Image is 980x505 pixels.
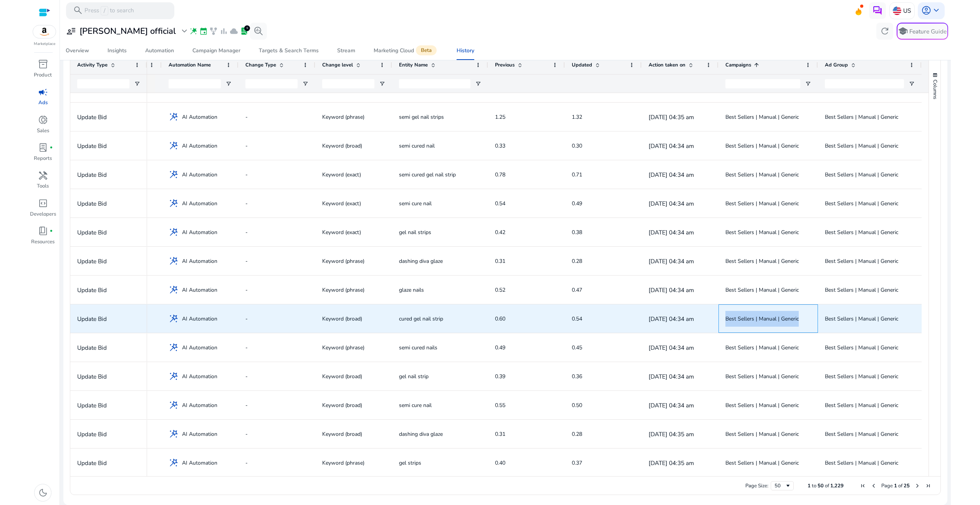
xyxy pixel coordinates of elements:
[416,45,437,56] span: Beta
[34,41,55,47] p: Marketplace
[649,430,712,438] p: [DATE] 04:35 am
[73,5,83,15] span: search
[79,26,176,36] h3: [PERSON_NAME] official
[399,373,429,380] span: gel nail strip
[825,79,904,88] input: Ad Group Filter Input
[34,155,52,163] p: Reports
[245,286,248,294] span: -
[909,27,947,36] p: Feature Guide
[322,61,353,68] span: Change level
[399,113,444,121] span: semi gel nail strips
[725,171,799,178] span: Best Sellers | Manual | Generic
[169,198,179,208] span: wand_stars
[495,344,505,351] span: 0.49
[29,113,56,141] a: donut_smallSales
[189,27,198,35] span: wand_stars
[825,113,898,121] span: Best Sellers | Manual | Generic
[725,257,799,265] span: Best Sellers | Manual | Generic
[825,142,898,150] span: Best Sellers | Manual | Generic
[182,369,217,384] span: AI Automation
[399,402,432,409] span: semi cure nail
[495,459,505,467] span: 0.40
[182,340,217,355] span: AI Automation
[169,112,179,122] span: wand_stars
[572,344,582,351] span: 0.45
[374,47,438,54] div: Marketing Cloud
[77,426,140,442] p: Update Bid
[38,198,48,208] span: code_blocks
[495,200,505,207] span: 0.54
[649,229,712,236] p: [DATE] 04:34 am
[182,167,217,183] span: AI Automation
[38,115,48,125] span: donut_small
[725,229,799,236] span: Best Sellers | Manual | Generic
[495,430,505,438] span: 0.31
[77,282,140,298] p: Update Bid
[66,48,89,53] div: Overview
[914,483,920,489] div: Next Page
[182,138,217,154] span: AI Automation
[225,81,232,87] button: Open Filter Menu
[182,253,217,269] span: AI Automation
[475,81,481,87] button: Open Filter Menu
[77,455,140,471] p: Update Bid
[182,282,217,298] span: AI Automation
[77,397,140,413] p: Update Bid
[649,61,685,68] span: Action taken on
[725,286,799,294] span: Best Sellers | Manual | Generic
[399,200,432,207] span: semi cure nail
[245,402,248,409] span: -
[876,23,893,40] button: refresh
[179,26,189,36] span: expand_more
[29,58,56,85] a: inventory_2Product
[38,226,48,236] span: book_4
[399,430,443,438] span: dashing diva glaze
[495,171,505,178] span: 0.78
[825,286,898,294] span: Best Sellers | Manual | Generic
[825,257,898,265] span: Best Sellers | Manual | Generic
[245,257,248,265] span: -
[77,61,108,68] span: Activity Type
[725,61,751,68] span: Campaigns
[572,113,582,121] span: 1.32
[725,430,799,438] span: Best Sellers | Manual | Generic
[399,344,437,351] span: semi cured nails
[230,27,238,35] span: cloud
[84,6,134,15] p: Press to search
[38,87,48,97] span: campaign
[825,373,898,380] span: Best Sellers | Manual | Generic
[245,61,276,68] span: Change Type
[182,455,217,471] span: AI Automation
[29,224,56,252] a: book_4fiber_manual_recordResources
[169,429,179,439] span: wand_stars
[302,81,308,87] button: Open Filter Menu
[259,48,319,53] div: Targets & Search Terms
[649,315,712,323] p: [DATE] 04:34 am
[38,143,48,153] span: lab_profile
[649,344,712,352] p: [DATE] 04:34 am
[145,48,174,53] div: Automation
[572,142,582,150] span: 0.30
[572,373,582,380] span: 0.36
[322,344,364,351] span: Keyword (phrase)
[808,482,811,489] span: 1
[77,311,140,327] p: Update Bid
[37,127,49,135] p: Sales
[182,109,217,125] span: AI Automation
[898,482,902,489] span: of
[825,344,898,351] span: Best Sellers | Manual | Generic
[38,171,48,181] span: handyman
[169,256,179,266] span: wand_stars
[108,48,127,53] div: Insights
[830,482,844,489] span: 1,229
[725,459,799,467] span: Best Sellers | Manual | Generic
[169,371,179,381] span: wand_stars
[169,227,179,237] span: wand_stars
[245,459,248,467] span: -
[322,402,362,409] span: Keyword (broad)
[38,488,48,498] span: dark_mode
[399,229,431,236] span: gel nail strips
[245,344,248,351] span: -
[572,229,582,236] span: 0.38
[322,113,364,121] span: Keyword (phrase)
